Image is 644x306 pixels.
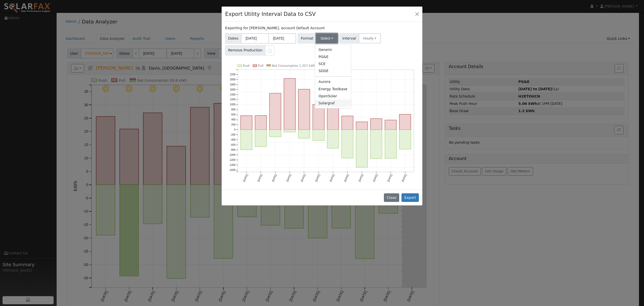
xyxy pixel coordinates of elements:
[229,169,236,171] text: -1600
[230,88,236,91] text: 1600
[371,118,382,130] rect: onclick=""
[300,174,306,182] text: [DATE]
[229,154,236,156] text: -1000
[230,143,235,146] text: -600
[231,113,235,116] text: 600
[401,174,407,182] text: [DATE]
[286,174,292,182] text: [DATE]
[315,174,320,182] text: [DATE]
[385,130,396,158] rect: onclick=""
[315,78,351,85] a: Aurora
[384,193,399,202] button: Close
[243,174,248,182] text: [DATE]
[315,60,351,68] a: SCE
[298,33,316,43] span: Format
[229,159,236,161] text: -1200
[315,46,351,53] a: Generic
[230,78,236,81] text: 2000
[356,122,368,130] rect: onclick=""
[387,174,393,182] text: [DATE]
[342,116,353,130] rect: onclick=""
[230,103,236,106] text: 1000
[269,130,281,137] rect: onclick=""
[313,104,324,130] rect: onclick=""
[231,123,235,126] text: 200
[315,93,351,100] a: OpenSolar
[243,64,250,68] text: Push
[230,73,236,76] text: 2200
[358,174,364,182] text: [DATE]
[327,130,339,148] rect: onclick=""
[372,174,378,182] text: [DATE]
[269,93,281,130] rect: onclick=""
[414,10,421,17] button: Close
[298,89,310,130] rect: onclick=""
[401,193,419,202] button: Export
[230,138,235,141] text: -400
[230,148,235,151] text: -800
[327,107,339,130] rect: onclick=""
[340,33,359,43] span: Interval
[399,130,411,149] rect: onclick=""
[344,174,349,182] text: [DATE]
[316,33,338,43] button: Select
[399,114,411,130] rect: onclick=""
[315,53,351,60] a: PG&E
[315,100,351,107] a: Solargraf
[230,83,236,86] text: 1800
[230,98,236,101] text: 1200
[257,174,263,182] text: [DATE]
[255,115,267,130] rect: onclick=""
[230,93,236,96] text: 1400
[371,130,382,159] rect: onclick=""
[255,130,267,146] rect: onclick=""
[315,85,351,93] a: Energy Toolbase
[225,33,241,44] span: Dates
[231,118,235,121] text: 400
[225,10,316,18] h4: Export Utility Interval Data to CSV
[230,133,235,136] text: -200
[271,174,277,182] text: [DATE]
[342,130,353,158] rect: onclick=""
[359,33,381,43] button: Hourly
[284,130,296,132] rect: onclick=""
[385,120,396,130] rect: onclick=""
[272,64,315,68] text: Net Consumption 1,357 kWh
[241,116,252,130] rect: onclick=""
[298,130,310,138] rect: onclick=""
[225,45,265,55] span: Remove Production
[356,130,368,167] rect: onclick=""
[241,130,252,150] rect: onclick=""
[284,78,296,130] rect: onclick=""
[225,25,325,31] label: Exporting for [PERSON_NAME], account Default Account
[258,64,264,68] text: Pull
[329,174,335,182] text: [DATE]
[234,128,236,131] text: 0
[231,108,235,111] text: 800
[313,130,324,140] rect: onclick=""
[229,164,236,166] text: -1400
[315,68,351,75] a: SDGE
